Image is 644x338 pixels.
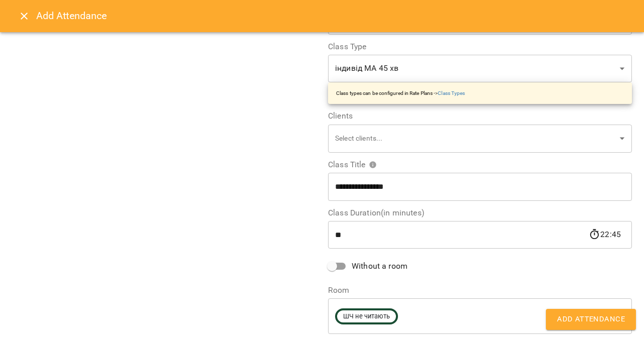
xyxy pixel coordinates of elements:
p: Class types can be configured in Rate Plans -> [336,89,465,97]
button: Add Attendance [546,309,636,330]
span: Add Attendance [557,313,625,326]
span: ШЧ не читають [337,312,396,321]
h6: Add Attendance [36,8,632,24]
label: Room [328,286,632,294]
svg: Please specify class title or select clients [369,161,377,169]
label: Clients [328,112,632,120]
div: індивід МА 45 хв [328,55,632,83]
button: Close [12,4,36,28]
span: Class Title [328,161,377,169]
p: Select clients... [335,134,616,144]
div: Select clients... [328,124,632,153]
div: ШЧ не читають [328,298,632,334]
label: Class Duration(in minutes) [328,209,632,217]
a: Class Types [438,90,465,96]
span: Without a room [352,260,408,272]
label: Class Type [328,43,632,51]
